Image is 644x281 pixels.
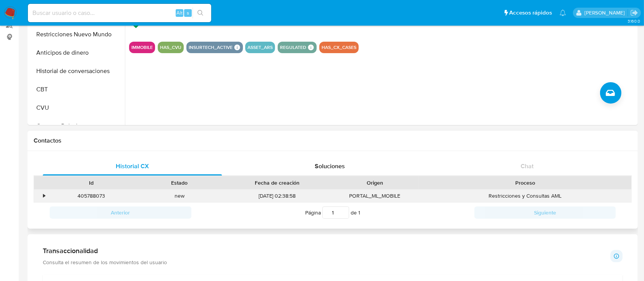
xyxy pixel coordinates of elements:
span: s [187,9,189,16]
span: Página de [305,206,360,219]
button: Historial de conversaciones [29,62,125,80]
div: 405788073 [47,190,136,202]
button: search-icon [193,8,208,18]
div: Proceso [424,179,626,187]
span: Soluciones [315,162,345,171]
button: Restricciones Nuevo Mundo [29,25,125,44]
span: 1 [358,209,360,216]
div: • [43,192,45,200]
div: PORTAL_ML_MOBILE [331,190,419,202]
span: Historial CX [116,162,149,171]
a: Salir [630,9,638,17]
button: Siguiente [474,206,616,219]
div: Fecha de creación [229,179,325,187]
div: Restricciones y Consultas AML [419,190,631,202]
div: [DATE] 02:38:58 [223,190,331,202]
button: Anticipos de dinero [29,44,125,62]
button: Anterior [50,206,191,219]
p: ezequiel.castrillon@mercadolibre.com [584,9,628,16]
span: Chat [521,162,534,171]
a: Notificaciones [560,10,566,16]
div: Origen [336,179,414,187]
span: Alt [176,9,183,16]
input: Buscar usuario o caso... [28,8,211,18]
div: Id [53,179,130,187]
span: Accesos rápidos [509,9,552,17]
div: new [136,190,224,202]
button: CBT [29,80,125,99]
button: CVU [29,99,125,117]
div: Estado [141,179,218,187]
h1: Contactos [34,137,632,145]
span: 3.160.0 [628,18,640,24]
button: Cruces y Relaciones [29,117,125,135]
